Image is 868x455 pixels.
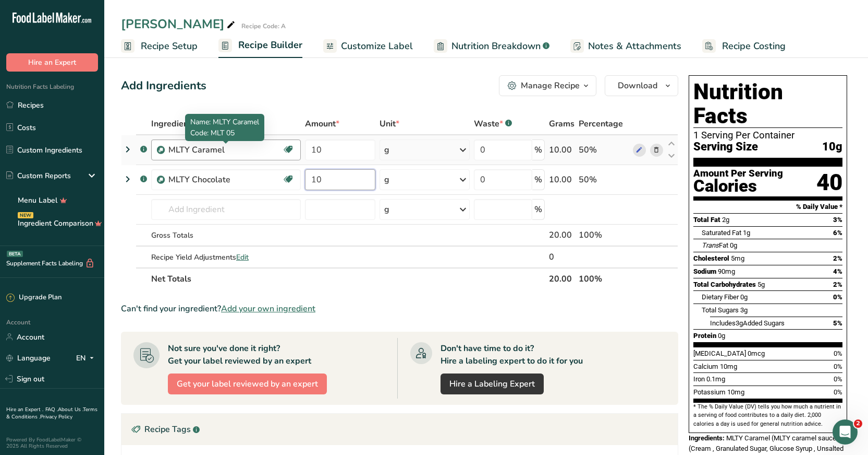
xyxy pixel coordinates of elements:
span: 5g [757,281,765,288]
a: About Us . [58,406,83,413]
div: Upgrade Plan [6,293,62,303]
span: 0.1mg [706,375,725,383]
span: 10g [822,141,842,154]
span: 0% [834,375,842,383]
iframe: Intercom live chat [833,419,858,445]
div: NEW [18,212,33,218]
a: Terms & Conditions . [6,406,97,421]
span: Edit [236,252,249,262]
div: EN [76,352,98,364]
div: MLTY Chocolate [168,173,282,186]
th: Net Totals [149,267,547,289]
div: 20.00 [549,229,574,241]
span: Ingredients: [689,434,725,442]
span: 10mg [727,388,744,396]
div: g [384,203,389,216]
span: 90mg [718,267,735,275]
span: 2g [722,216,729,224]
span: Dietary Fiber [702,293,739,301]
a: FAQ . [45,406,58,413]
a: Hire a Labeling Expert [441,374,544,394]
span: Get your label reviewed by an expert [177,378,318,390]
div: Recipe Yield Adjustments [151,252,301,263]
div: 10.00 [549,144,574,156]
span: Includes Added Sugars [710,319,785,327]
section: % Daily Value * [693,201,842,213]
span: 10mg [720,363,737,370]
span: Name: MLTY Caramel [190,117,259,127]
span: Serving Size [693,141,758,154]
div: BETA [7,251,23,257]
button: Get your label reviewed by an expert [168,374,327,394]
div: [PERSON_NAME] [121,15,237,33]
a: Nutrition Breakdown [434,34,549,58]
span: Total Carbohydrates [693,281,756,288]
span: Notes & Attachments [588,39,681,53]
span: 2% [833,281,842,288]
div: Powered By FoodLabelMaker © 2025 All Rights Reserved [6,437,98,449]
a: Recipe Setup [121,34,198,58]
span: 3% [833,216,842,224]
span: Code: MLT 05 [190,128,235,138]
a: Recipe Builder [218,33,302,59]
div: Gross Totals [151,230,301,241]
span: 5% [833,319,842,327]
div: Calories [693,179,783,194]
span: Calcium [693,363,718,370]
div: MLTY Caramel [168,144,282,156]
div: 100% [579,229,629,241]
span: Unit [380,118,399,130]
span: 0g [740,293,748,301]
div: 40 [816,169,842,196]
img: Sub Recipe [157,176,165,184]
span: Saturated Fat [702,229,741,237]
span: Total Sugars [702,306,739,314]
div: Recipe Tags [121,414,678,445]
div: Don't have time to do it? Hire a labeling expert to do it for you [441,342,583,367]
span: Protein [693,332,716,340]
div: 50% [579,173,629,186]
span: Ingredient [151,118,195,130]
a: Notes & Attachments [570,34,681,58]
span: Recipe Costing [722,39,786,53]
section: * The % Daily Value (DV) tells you how much a nutrient in a serving of food contributes to a dail... [693,403,842,428]
span: Sodium [693,267,716,275]
span: 0% [834,363,842,370]
span: 0% [834,388,842,396]
div: Manage Recipe [521,79,580,92]
img: Sub Recipe [157,146,165,154]
div: 10.00 [549,173,574,186]
a: Customize Label [323,34,413,58]
span: 6% [833,229,842,237]
span: 2% [833,254,842,262]
span: Iron [693,375,705,383]
span: Recipe Builder [238,38,302,52]
span: 5mg [731,254,744,262]
a: Privacy Policy [40,413,72,421]
span: Cholesterol [693,254,729,262]
span: 0g [718,332,725,340]
span: 3g [740,306,748,314]
span: [MEDICAL_DATA] [693,349,746,357]
span: Nutrition Breakdown [451,39,541,53]
span: 4% [833,267,842,275]
span: Fat [702,241,728,249]
div: Not sure you've done it right? Get your label reviewed by an expert [168,342,311,367]
i: Trans [702,241,719,249]
span: 0% [834,349,842,357]
div: 0 [549,251,574,263]
th: 20.00 [547,267,577,289]
input: Add Ingredient [151,199,301,220]
a: Recipe Costing [702,34,786,58]
span: Grams [549,118,574,130]
span: 0g [730,241,737,249]
div: Recipe Code: A [241,21,286,31]
div: Add Ingredients [121,77,206,95]
span: 3g [736,319,743,327]
h1: Nutrition Facts [693,80,842,128]
span: Customize Label [341,39,413,53]
div: 50% [579,144,629,156]
th: 100% [577,267,631,289]
span: 2 [854,419,862,428]
a: Language [6,349,51,367]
